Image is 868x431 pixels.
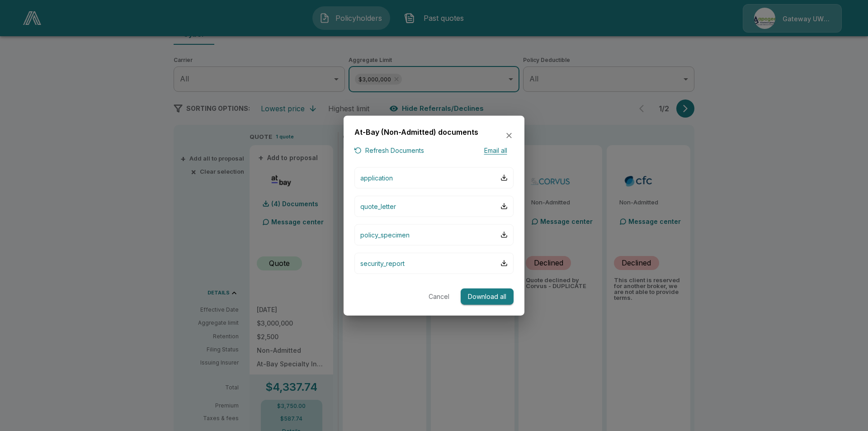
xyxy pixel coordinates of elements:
[425,288,453,305] button: Cancel
[354,126,478,138] h6: At-Bay (Non-Admitted) documents
[360,173,393,182] p: application
[354,195,514,217] button: quote_letter
[354,167,514,188] button: application
[354,224,514,245] button: policy_specimen
[354,252,514,274] button: security_report
[354,145,424,156] button: Refresh Documents
[360,258,405,268] p: security_report
[360,230,410,239] p: policy_specimen
[360,201,396,211] p: quote_letter
[477,145,514,156] button: Email all
[461,288,514,305] button: Download all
